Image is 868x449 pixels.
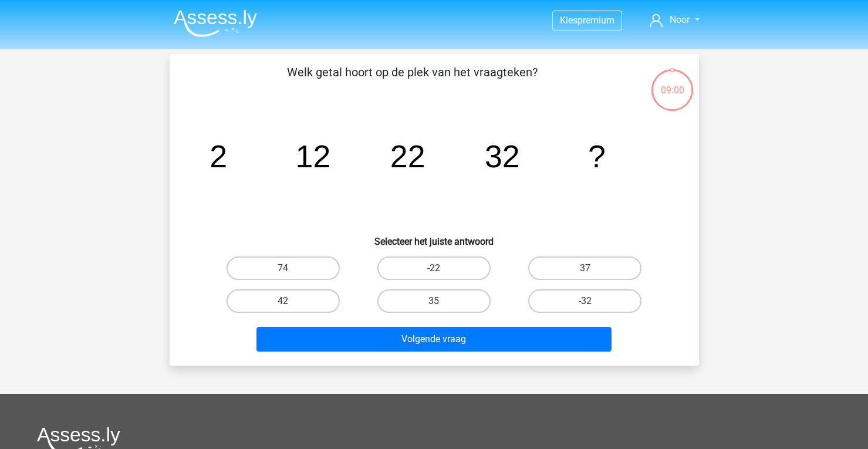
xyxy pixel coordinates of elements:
tspan: 2 [210,139,227,174]
button: Volgende vraag [256,327,612,352]
label: -22 [377,256,491,280]
span: premium [577,15,614,26]
tspan: 22 [390,139,425,174]
div: 09:00 [650,68,694,97]
span: Noor [670,14,690,25]
h6: Selecteer het juiste antwoord [188,227,680,247]
tspan: 12 [295,139,330,174]
img: Assessly [174,9,257,37]
p: Welk getal hoort op de plek van het vraagteken? [188,63,636,99]
tspan: 32 [484,139,519,174]
label: -32 [528,289,641,313]
span: Kies [560,15,577,26]
a: Kiespremium [553,12,622,28]
label: 37 [528,256,641,280]
label: 74 [227,256,340,280]
a: Noor [645,13,704,27]
tspan: ? [588,139,606,174]
label: 42 [227,289,340,313]
label: 35 [377,289,491,313]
